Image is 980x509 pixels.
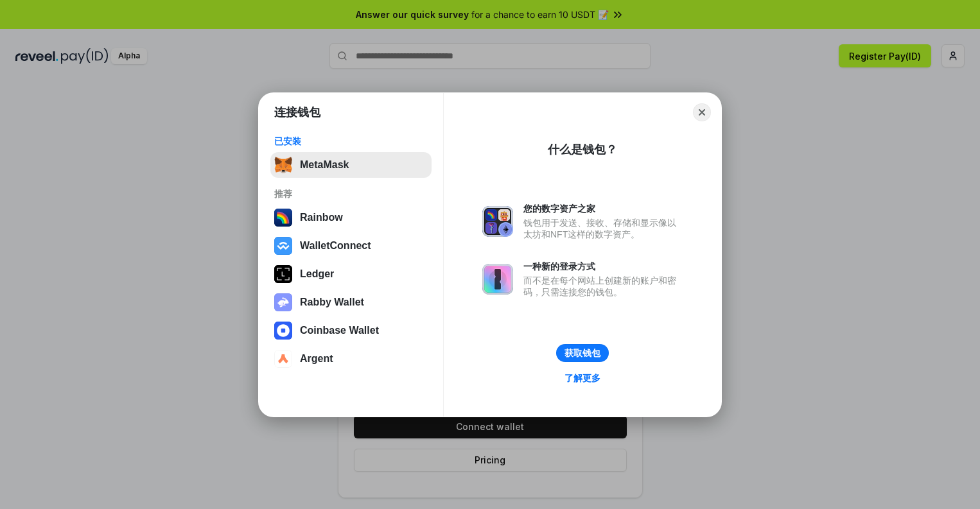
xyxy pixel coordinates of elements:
div: Rainbow [300,212,343,223]
img: svg+xml,%3Csvg%20width%3D%2228%22%20height%3D%2228%22%20viewBox%3D%220%200%2028%2028%22%20fill%3D... [274,350,292,368]
img: svg+xml,%3Csvg%20xmlns%3D%22http%3A%2F%2Fwww.w3.org%2F2000%2Fsvg%22%20width%3D%2228%22%20height%3... [274,265,292,283]
button: Rainbow [270,205,432,230]
button: 获取钱包 [556,344,609,362]
div: 您的数字资产之家 [523,203,683,214]
div: Argent [300,353,333,365]
img: svg+xml,%3Csvg%20fill%3D%22none%22%20height%3D%2233%22%20viewBox%3D%220%200%2035%2033%22%20width%... [274,156,292,174]
div: 钱包用于发送、接收、存储和显示像以太坊和NFT这样的数字资产。 [523,217,683,240]
div: 一种新的登录方式 [523,261,683,272]
button: WalletConnect [270,233,432,259]
button: Ledger [270,261,432,287]
button: Rabby Wallet [270,289,432,315]
div: 什么是钱包？ [548,142,617,157]
div: 已安装 [274,135,428,147]
div: 推荐 [274,188,428,200]
div: 获取钱包 [564,347,600,359]
img: svg+xml,%3Csvg%20width%3D%2228%22%20height%3D%2228%22%20viewBox%3D%220%200%2028%2028%22%20fill%3D... [274,237,292,255]
button: MetaMask [270,152,432,178]
div: Rabby Wallet [300,297,364,308]
a: 了解更多 [557,370,608,386]
img: svg+xml,%3Csvg%20width%3D%2228%22%20height%3D%2228%22%20viewBox%3D%220%200%2028%2028%22%20fill%3D... [274,322,292,340]
img: svg+xml,%3Csvg%20width%3D%22120%22%20height%3D%22120%22%20viewBox%3D%220%200%20120%20120%22%20fil... [274,209,292,227]
div: Coinbase Wallet [300,325,379,336]
div: WalletConnect [300,240,371,252]
img: svg+xml,%3Csvg%20xmlns%3D%22http%3A%2F%2Fwww.w3.org%2F2000%2Fsvg%22%20fill%3D%22none%22%20viewBox... [482,206,513,237]
div: 了解更多 [564,372,600,384]
h1: 连接钱包 [274,105,320,120]
button: Close [693,103,711,121]
img: svg+xml,%3Csvg%20xmlns%3D%22http%3A%2F%2Fwww.w3.org%2F2000%2Fsvg%22%20fill%3D%22none%22%20viewBox... [482,264,513,295]
div: Ledger [300,268,334,280]
button: Argent [270,346,432,372]
div: MetaMask [300,159,349,171]
button: Coinbase Wallet [270,318,432,343]
div: 而不是在每个网站上创建新的账户和密码，只需连接您的钱包。 [523,275,683,298]
img: svg+xml,%3Csvg%20xmlns%3D%22http%3A%2F%2Fwww.w3.org%2F2000%2Fsvg%22%20fill%3D%22none%22%20viewBox... [274,293,292,311]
